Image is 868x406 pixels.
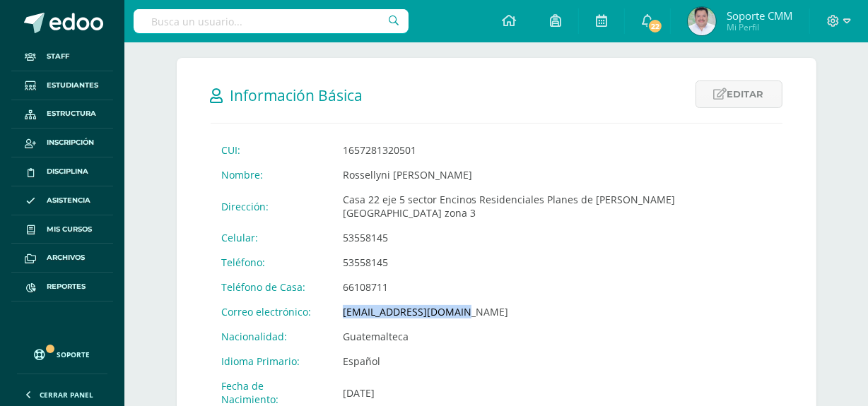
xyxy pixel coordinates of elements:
[47,137,94,148] span: Inscripción
[11,100,113,129] a: Estructura
[47,80,98,91] span: Estudiantes
[332,138,782,162] td: 1657281320501
[211,275,332,299] td: Teléfono de Casa:
[211,225,332,250] td: Celular:
[332,187,782,225] td: Casa 22 eje 5 sector Encinos Residenciales Planes de [PERSON_NAME][GEOGRAPHIC_DATA] zona 3
[47,108,96,119] span: Estructura
[211,162,332,187] td: Nombre:
[211,250,332,275] td: Teléfono:
[211,324,332,349] td: Nacionalidad:
[40,390,93,400] span: Cerrar panel
[134,9,409,33] input: Busca un usuario...
[647,18,663,34] span: 22
[332,275,782,299] td: 66108711
[11,215,113,244] a: Mis cursos
[332,299,782,324] td: [EMAIL_ADDRESS][DOMAIN_NAME]
[57,350,90,359] span: Soporte
[211,349,332,374] td: Idioma Primario:
[332,250,782,275] td: 53558145
[11,157,113,186] a: Disciplina
[727,21,792,33] span: Mi Perfil
[11,42,113,71] a: Staff
[332,324,782,349] td: Guatemalteca
[47,224,92,235] span: Mis cursos
[11,244,113,273] a: Archivos
[47,195,90,206] span: Asistencia
[696,80,782,108] a: Editar
[230,85,363,105] span: Información Básica
[11,186,113,215] a: Asistencia
[47,252,85,263] span: Archivos
[211,299,332,324] td: Correo electrónico:
[332,225,782,250] td: 53558145
[211,187,332,225] td: Dirección:
[332,349,782,374] td: Español
[211,138,332,162] td: CUI:
[11,129,113,157] a: Inscripción
[332,162,782,187] td: Rossellyni [PERSON_NAME]
[727,8,792,23] span: Soporte CMM
[47,51,69,62] span: Staff
[11,71,113,100] a: Estudiantes
[11,273,113,301] a: Reportes
[688,7,716,35] img: da9bed96fdbd86ad5b655bd5bd27e0c8.png
[17,335,107,370] a: Soporte
[47,166,88,177] span: Disciplina
[47,281,86,292] span: Reportes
